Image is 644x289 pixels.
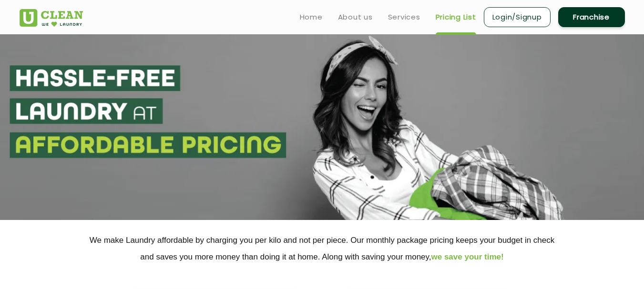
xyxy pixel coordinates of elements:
a: Pricing List [436,11,476,23]
a: Franchise [558,7,625,27]
p: We make Laundry affordable by charging you per kilo and not per piece. Our monthly package pricin... [20,232,625,265]
img: UClean Laundry and Dry Cleaning [20,9,83,27]
a: Services [388,11,420,23]
a: Home [300,11,323,23]
a: Login/Signup [484,7,551,27]
a: About us [338,11,373,23]
span: we save your time! [431,252,504,261]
